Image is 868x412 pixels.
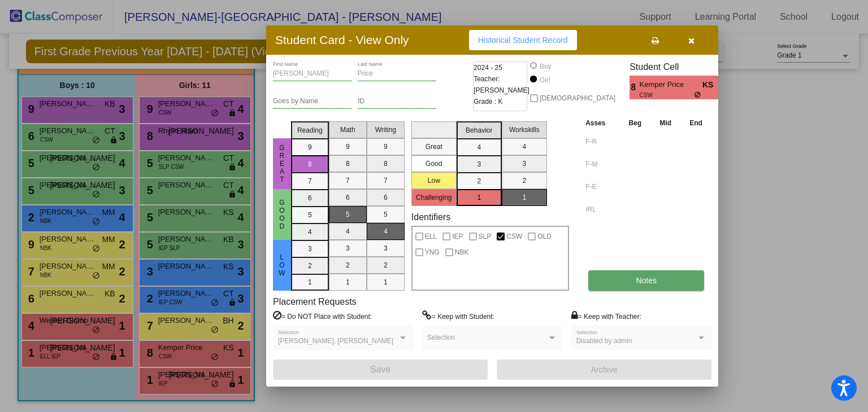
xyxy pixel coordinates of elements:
[273,98,352,106] input: goes by name
[422,310,494,322] label: = Keep with Student:
[537,230,552,243] span: OLD
[497,360,711,380] button: Archive
[277,253,287,277] span: Low
[585,133,617,150] input: assessment
[474,73,530,96] span: Teacher: [PERSON_NAME]
[469,30,577,50] button: Historical Student Record
[278,337,393,345] span: [PERSON_NAME], [PERSON_NAME]
[640,79,702,91] span: Kemper Price
[576,337,632,345] span: Disabled by admin
[591,365,618,374] span: Archive
[630,81,639,94] span: 8
[630,62,728,72] h3: Student Cell
[650,117,680,129] th: Mid
[411,212,450,222] label: Identifiers
[539,62,552,72] div: Boy
[425,246,440,259] span: YNG
[588,270,704,291] button: Notes
[680,117,711,129] th: End
[571,310,641,322] label: = Keep with Teacher:
[425,230,437,243] span: ELL
[585,178,617,195] input: assessment
[273,310,372,322] label: = Do NOT Place with Student:
[540,91,615,105] span: [DEMOGRAPHIC_DATA]
[273,296,357,307] label: Placement Requests
[478,36,568,45] span: Historical Student Record
[539,75,550,85] div: Girl
[702,79,718,91] span: KS
[636,276,657,285] span: Notes
[455,246,469,259] span: NBK
[718,81,728,94] span: 1
[277,199,287,230] span: Good
[474,96,502,107] span: Grade : K
[273,360,488,380] button: Save
[583,117,619,129] th: Asses
[370,365,390,374] span: Save
[275,33,409,47] h3: Student Card - View Only
[506,230,522,243] span: CSW
[277,144,287,183] span: Great
[585,156,617,173] input: assessment
[585,201,617,218] input: assessment
[479,230,492,243] span: SLP
[619,117,650,129] th: Beg
[452,230,463,243] span: IEP
[640,91,695,99] span: CSW
[474,62,502,73] span: 2024 - 25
